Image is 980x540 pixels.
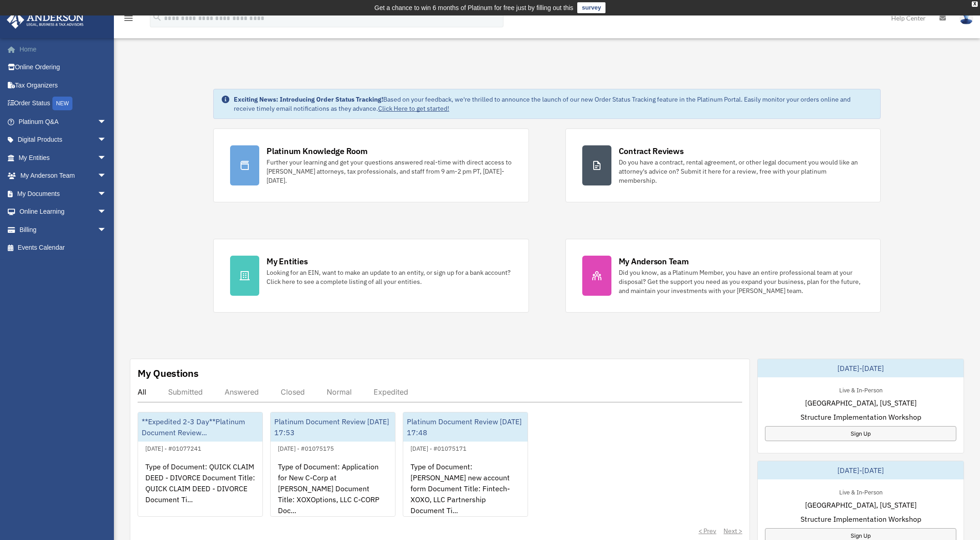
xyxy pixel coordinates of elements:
[271,412,395,442] div: Platinum Document Review [DATE] 17:53
[619,158,864,185] div: Do you have a contract, rental agreement, or other legal document you would like an attorney's ad...
[375,2,574,13] div: Get a chance to win 6 months of Platinum for free just by filling out this
[6,167,120,185] a: My Anderson Teamarrow_drop_down
[225,387,259,396] div: Answered
[619,256,689,267] div: My Anderson Team
[6,113,120,131] a: Platinum Q&Aarrow_drop_down
[403,412,528,442] div: Platinum Document Review [DATE] 17:48
[52,97,72,110] div: NEW
[97,221,116,239] span: arrow_drop_down
[805,397,917,408] span: [GEOGRAPHIC_DATA], [US_STATE]
[565,239,881,313] a: My Anderson Team Did you know, as a Platinum Member, you have an entire professional team at your...
[138,454,262,525] div: Type of Document: QUICK CLAIM DEED - DIVORCE Document Title: QUICK CLAIM DEED - DIVORCE Document ...
[403,454,528,525] div: Type of Document: [PERSON_NAME] new account form Document Title: Fintech-XOXO, LLC Partnership Do...
[378,104,449,113] a: Click Here to get started!
[565,129,881,202] a: Contract Reviews Do you have a contract, rental agreement, or other legal document you would like...
[6,149,120,167] a: My Entitiesarrow_drop_down
[619,145,684,157] div: Contract Reviews
[168,387,203,396] div: Submitted
[213,129,528,202] a: Platinum Knowledge Room Further your learning and get your questions answered real-time with dire...
[800,411,921,422] span: Structure Implementation Workshop
[959,11,973,25] img: User Pic
[213,239,528,313] a: My Entities Looking for an EIN, want to make an update to an entity, or sign up for a bank accoun...
[138,387,146,396] div: All
[832,385,890,394] div: Live & In-Person
[267,256,308,267] div: My Entities
[234,95,383,103] strong: Exciting News: Introducing Order Status Tracking!
[97,149,116,167] span: arrow_drop_down
[97,131,116,149] span: arrow_drop_down
[271,443,341,453] div: [DATE] - #01075175
[758,461,964,479] div: [DATE]-[DATE]
[6,94,120,113] a: Order StatusNEW
[123,13,134,24] i: menu
[800,514,921,525] span: Structure Implementation Workshop
[152,12,162,22] i: search
[6,40,120,58] a: Home
[6,221,120,239] a: Billingarrow_drop_down
[270,412,395,517] a: Platinum Document Review [DATE] 17:53[DATE] - #01075175Type of Document: Application for New C-Co...
[765,426,956,441] a: Sign Up
[403,412,528,517] a: Platinum Document Review [DATE] 17:48[DATE] - #01075171Type of Document: [PERSON_NAME] new accoun...
[267,268,512,286] div: Looking for an EIN, want to make an update to an entity, or sign up for a bank account? Click her...
[403,443,474,453] div: [DATE] - #01075171
[97,185,116,203] span: arrow_drop_down
[6,203,120,221] a: Online Learningarrow_drop_down
[577,2,605,13] a: survey
[97,167,116,185] span: arrow_drop_down
[619,268,864,295] div: Did you know, as a Platinum Member, you have an entire professional team at your disposal? Get th...
[123,16,134,24] a: menu
[805,499,917,510] span: [GEOGRAPHIC_DATA], [US_STATE]
[281,387,305,396] div: Closed
[97,203,116,221] span: arrow_drop_down
[138,412,263,517] a: **Expedited 2-3 Day**Platinum Document Review...[DATE] - #01077241Type of Document: QUICK CLAIM D...
[832,487,890,496] div: Live & In-Person
[138,366,199,380] div: My Questions
[4,11,87,29] img: Anderson Advisors Platinum Portal
[6,58,120,77] a: Online Ordering
[267,158,512,185] div: Further your learning and get your questions answered real-time with direct access to [PERSON_NAM...
[6,185,120,203] a: My Documentsarrow_drop_down
[327,387,352,396] div: Normal
[6,76,120,94] a: Tax Organizers
[758,359,964,377] div: [DATE]-[DATE]
[6,131,120,149] a: Digital Productsarrow_drop_down
[97,113,116,131] span: arrow_drop_down
[972,1,978,7] div: close
[374,387,408,396] div: Expedited
[6,239,120,257] a: Events Calendar
[271,454,395,525] div: Type of Document: Application for New C-Corp at [PERSON_NAME] Document Title: XOXOptions, LLC C-C...
[267,145,368,157] div: Platinum Knowledge Room
[138,412,262,442] div: **Expedited 2-3 Day**Platinum Document Review...
[234,95,873,113] div: Based on your feedback, we're thrilled to announce the launch of our new Order Status Tracking fe...
[138,443,209,453] div: [DATE] - #01077241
